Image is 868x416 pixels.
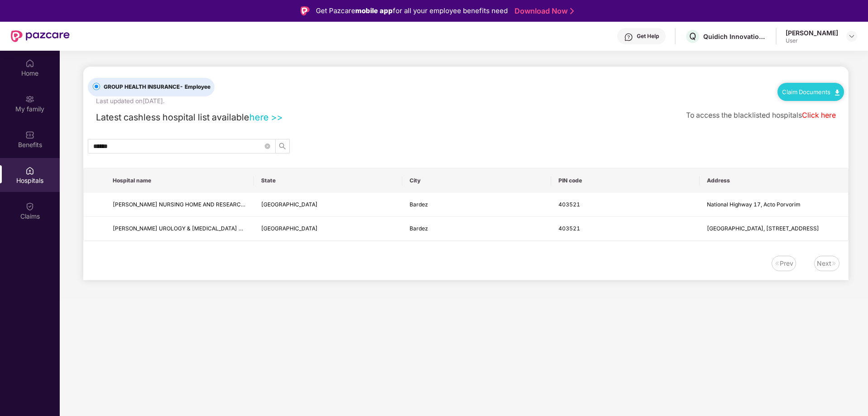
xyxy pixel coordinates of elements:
strong: mobile app [355,6,393,15]
th: Hospital name [105,168,254,193]
span: GROUP HEALTH INSURANCE [100,83,214,91]
span: Address [707,177,841,184]
td: Cvc Centre, Plot No - 217-218, Pda Colony, Panjim Mapusa Highway,Alto-Porvorim, Bardez [700,217,848,241]
span: Bardez [410,225,428,232]
span: [PERSON_NAME] NURSING HOME AND RESEARCH CENTRE [113,201,268,208]
img: svg+xml;base64,PHN2ZyBpZD0iQ2xhaW0iIHhtbG5zPSJodHRwOi8vd3d3LnczLm9yZy8yMDAwL3N2ZyIgd2lkdGg9IjIwIi... [25,202,34,211]
a: Claim Documents [782,88,839,96]
span: close-circle [265,142,270,151]
img: Logo [300,6,310,15]
td: Goa [254,217,402,241]
span: Hospital name [113,177,247,184]
span: National Highway 17, Acto Porvorim [707,201,801,208]
span: [PERSON_NAME] UROLOGY & [MEDICAL_DATA] HOSPITAL - [GEOGRAPHIC_DATA] [113,225,328,232]
span: 403521 [558,201,580,208]
div: Quidich Innovation Labs Private Limited [703,32,767,41]
div: Last updated on [DATE] . [96,96,165,106]
img: Stroke [570,6,574,16]
span: close-circle [265,143,270,149]
div: [PERSON_NAME] [786,29,838,37]
span: Latest cashless hospital list available [96,112,249,123]
th: City [402,168,551,193]
span: To access the blacklisted hospitals [686,111,802,120]
img: svg+xml;base64,PHN2ZyB4bWxucz0iaHR0cDovL3d3dy53My5vcmcvMjAwMC9zdmciIHdpZHRoPSIxNiIgaGVpZ2h0PSIxNi... [831,261,837,266]
img: svg+xml;base64,PHN2ZyBpZD0iSG9zcGl0YWxzIiB4bWxucz0iaHR0cDovL3d3dy53My5vcmcvMjAwMC9zdmciIHdpZHRoPS... [25,166,34,175]
td: RG STONE UROLOGY & LAPAROSCOPY HOSPITAL - BARDEZ [105,217,254,241]
td: Bardez [402,217,551,241]
th: State [254,168,402,193]
span: 403521 [558,225,580,232]
td: CHODANKAR NURSING HOME AND RESEARCH CENTRE [105,193,254,217]
th: PIN code [551,168,700,193]
span: Bardez [410,201,428,208]
img: svg+xml;base64,PHN2ZyB4bWxucz0iaHR0cDovL3d3dy53My5vcmcvMjAwMC9zdmciIHdpZHRoPSIxNiIgaGVpZ2h0PSIxNi... [774,261,780,266]
a: here >> [249,112,283,123]
a: Download Now [515,6,571,16]
span: [GEOGRAPHIC_DATA] [261,201,318,208]
span: search [276,143,289,150]
div: Get Pazcare for all your employee benefits need [316,5,508,16]
img: svg+xml;base64,PHN2ZyBpZD0iSG9tZSIgeG1sbnM9Imh0dHA6Ly93d3cudzMub3JnLzIwMDAvc3ZnIiB3aWR0aD0iMjAiIG... [25,59,34,68]
img: svg+xml;base64,PHN2ZyBpZD0iQmVuZWZpdHMiIHhtbG5zPSJodHRwOi8vd3d3LnczLm9yZy8yMDAwL3N2ZyIgd2lkdGg9Ij... [25,130,34,139]
a: Click here [802,111,836,120]
td: National Highway 17, Acto Porvorim [700,193,848,217]
img: New Pazcare Logo [11,30,70,42]
span: - Employee [180,83,210,90]
span: [GEOGRAPHIC_DATA] [261,225,318,232]
img: svg+xml;base64,PHN2ZyBpZD0iSGVscC0zMngzMiIgeG1sbnM9Imh0dHA6Ly93d3cudzMub3JnLzIwMDAvc3ZnIiB3aWR0aD... [624,33,633,42]
td: Goa [254,193,402,217]
div: User [786,37,838,44]
th: Address [700,168,848,193]
div: Prev [780,258,793,268]
td: Bardez [402,193,551,217]
img: svg+xml;base64,PHN2ZyB3aWR0aD0iMjAiIGhlaWdodD0iMjAiIHZpZXdCb3g9IjAgMCAyMCAyMCIgZmlsbD0ibm9uZSIgeG... [25,95,34,104]
div: Get Help [637,33,659,40]
span: Q [689,31,696,42]
button: search [275,139,290,153]
span: [GEOGRAPHIC_DATA], [STREET_ADDRESS] [707,225,819,232]
img: svg+xml;base64,PHN2ZyBpZD0iRHJvcGRvd24tMzJ4MzIiIHhtbG5zPSJodHRwOi8vd3d3LnczLm9yZy8yMDAwL3N2ZyIgd2... [848,33,855,40]
img: svg+xml;base64,PHN2ZyB4bWxucz0iaHR0cDovL3d3dy53My5vcmcvMjAwMC9zdmciIHdpZHRoPSIxMC40IiBoZWlnaHQ9Ij... [835,90,839,96]
div: Next [817,258,831,268]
